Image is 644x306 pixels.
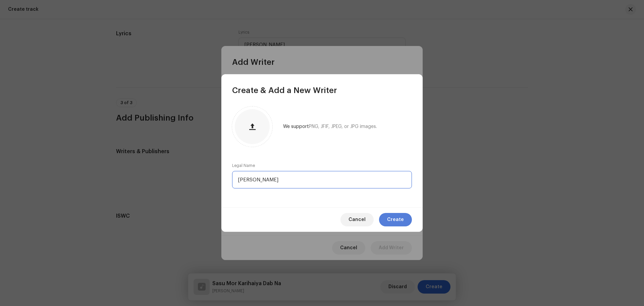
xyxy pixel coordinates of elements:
span: Create & Add a New Writer [232,85,337,96]
div: We support [283,124,377,129]
input: Enter legal name [232,171,412,188]
label: Legal Name [232,163,255,168]
button: Create [379,213,412,226]
span: Create [387,213,404,226]
span: PNG, JFIF, JPEG, or JPG images. [309,124,377,129]
button: Cancel [340,213,374,226]
span: Cancel [348,213,366,226]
